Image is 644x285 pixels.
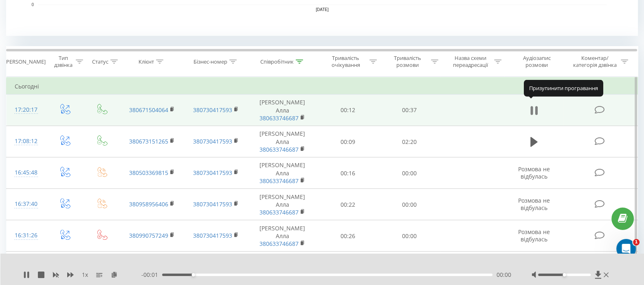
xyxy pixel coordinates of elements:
[15,137,37,145] font: 17:08:12
[316,7,329,12] text: [DATE]
[4,58,46,65] font: [PERSON_NAME]
[259,146,299,153] a: 380633746687
[193,169,232,177] a: 380730417593
[563,273,566,276] div: Мітка доступності
[141,271,143,278] font: -
[523,54,550,68] font: Аудіозапис розмови
[31,2,34,7] text: 0
[518,228,550,243] font: Розмова не відбулась
[143,271,158,278] font: 00:01
[402,138,417,146] font: 02:20
[15,106,37,113] font: 17:20:17
[402,106,417,114] font: 00:37
[129,232,168,239] a: 380990757249
[341,232,355,240] font: 00:26
[129,106,168,114] a: 380671504064
[193,137,232,145] a: 380730417593
[402,232,417,240] font: 00:00
[85,271,88,278] font: х
[259,114,299,122] a: 380633746687
[260,58,294,65] font: Співробітник
[529,84,598,92] font: Призупинити програвання
[259,224,305,240] font: [PERSON_NAME] Алла
[129,169,168,177] a: 380503369815
[259,240,299,247] a: 380633746687
[138,58,154,65] font: Клієнт
[259,130,305,146] font: [PERSON_NAME] Алла
[193,232,232,239] a: 380730417593
[259,161,305,177] font: [PERSON_NAME] Алла
[15,82,39,90] font: Сьогодні
[54,54,73,68] font: Тип дзвінка
[82,271,85,278] font: 1
[518,165,550,180] font: Розмова не відбулась
[259,193,305,209] font: [PERSON_NAME] Алла
[15,168,37,176] font: 16:45:48
[193,200,232,208] a: 380730417593
[402,201,417,208] font: 00:00
[15,200,37,208] font: 16:37:40
[453,54,488,68] font: Назва схеми переадресації
[332,54,360,68] font: Тривалість очікування
[573,54,617,68] font: Коментар/категорія дзвінка
[635,239,638,245] font: 1
[497,271,511,278] font: 00:00
[341,201,355,208] font: 00:22
[15,231,37,239] font: 16:31:26
[259,99,305,115] font: [PERSON_NAME] Алла
[129,137,168,145] a: 380673151265
[259,177,299,185] a: 380633746687
[92,58,108,65] font: Статус
[518,197,550,212] font: Розмова не відбулась
[341,138,355,146] font: 00:09
[341,169,355,177] font: 00:16
[259,208,299,216] a: 380633746687
[616,239,636,258] iframe: Живий чат у інтеркомі
[129,200,168,208] a: 380958956406
[192,273,195,276] div: Мітка доступності
[193,106,232,114] a: 380730417593
[394,54,421,68] font: Тривалість розмови
[193,58,227,65] font: Бізнес-номер
[402,169,417,177] font: 00:00
[341,106,355,114] font: 00:12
